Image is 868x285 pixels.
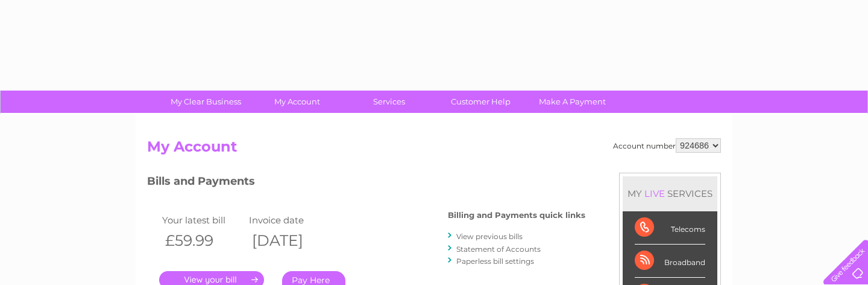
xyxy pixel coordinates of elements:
[456,245,541,254] a: Statement of Accounts
[246,228,333,253] th: [DATE]
[613,138,721,153] div: Account number
[339,91,439,113] a: Services
[156,91,256,113] a: My Clear Business
[246,212,333,228] td: Invoice date
[456,257,534,266] a: Paperless bill settings
[642,188,667,199] div: LIVE
[159,212,246,228] td: Your latest bill
[431,91,530,113] a: Customer Help
[456,232,523,241] a: View previous bills
[147,138,721,161] h2: My Account
[635,211,705,245] div: Telecoms
[523,91,622,113] a: Make A Payment
[248,91,347,113] a: My Account
[635,245,705,278] div: Broadband
[159,228,246,253] th: £59.99
[147,173,585,194] h3: Bills and Payments
[623,176,717,211] div: MY SERVICES
[448,211,585,220] h4: Billing and Payments quick links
